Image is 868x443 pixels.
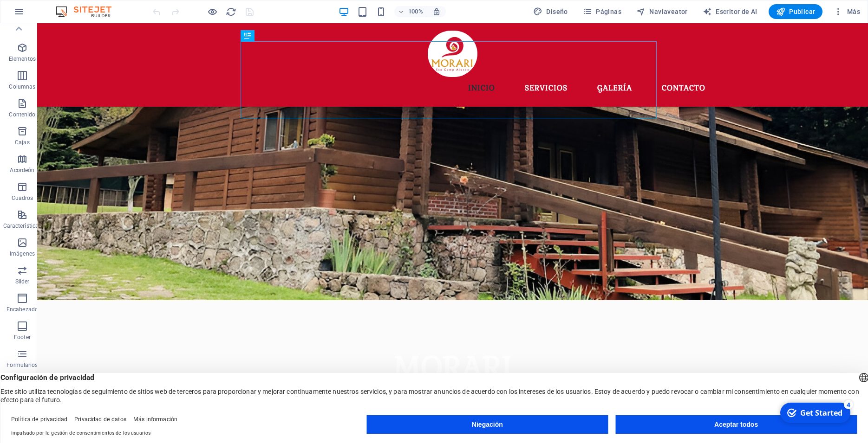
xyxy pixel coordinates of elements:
[3,222,42,230] p: Características
[529,4,572,19] div: Diseño (Ctrl-Alt-Y)
[9,111,35,118] p: Contenido
[10,250,35,257] p: Imágenes
[7,306,38,313] p: Encabezado
[10,167,34,174] p: Acordeón
[394,6,427,17] button: 100%
[579,4,625,19] button: Páginas
[583,7,621,16] span: Páginas
[834,7,860,16] span: Más
[69,1,78,10] div: 4
[5,4,75,24] div: Get Started 4 items remaining, 20% complete
[769,4,823,19] button: Publicar
[9,83,35,90] p: Columnas
[636,7,688,16] span: Naviaveator
[408,6,423,17] h6: 100%
[53,6,123,17] img: Editor Logo
[15,278,30,285] p: Slider
[830,4,864,19] button: Más
[25,9,67,19] div: Get Started
[432,7,441,16] i: En el cambio de tamaño ajuste automáticamente el nivel de zoom para adaptarse al dispositivo eleg...
[776,7,816,16] span: Publicar
[529,4,572,19] button: Diseño
[699,4,761,19] button: Escritor de AI
[703,7,757,16] span: Escritor de AI
[633,4,692,19] button: Naviaveator
[7,361,38,369] p: Formularios
[207,6,218,17] button: Haga clic aquí para dejar el modo de vista previa y continuar editando
[225,6,236,17] button: recarga
[15,139,30,146] p: Cajas
[12,194,33,202] p: Cuadros
[533,7,568,16] span: Diseño
[9,55,36,63] p: Elementos
[226,6,236,17] i: Descargar página
[14,334,31,341] p: Footer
